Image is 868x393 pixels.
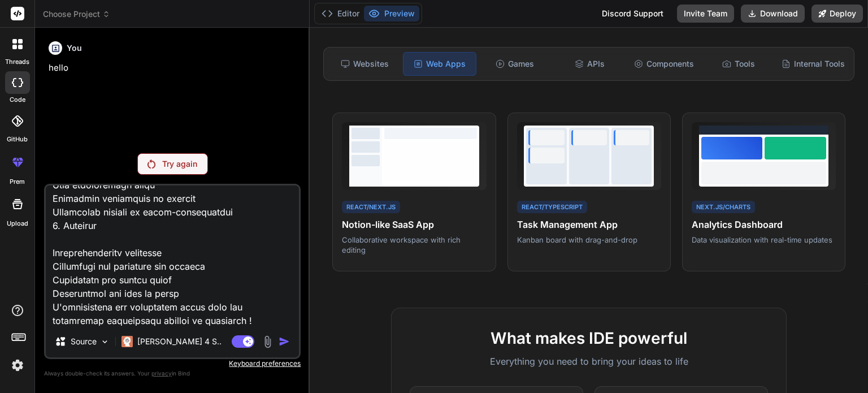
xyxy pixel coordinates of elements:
[677,5,734,23] button: Invite Team
[137,336,222,347] p: [PERSON_NAME] 4 S..
[692,201,755,214] div: Next.js/Charts
[44,368,301,379] p: Always double-check its answers. Your in Bind
[702,52,775,76] div: Tools
[67,42,82,54] h6: You
[151,370,172,377] span: privacy
[328,52,401,76] div: Websites
[46,185,299,326] textarea: Lo ipsu dolorsitam con adipiscinge sed doeiusmo tempori UTLAB E’doloremagna a enim adminim : veni...
[403,52,476,76] div: Web Apps
[410,355,768,368] p: Everything you need to bring your ideas to life
[49,62,298,75] p: hello
[121,336,133,347] img: Claude 4 Sonnet
[777,52,849,76] div: Internal Tools
[517,201,587,214] div: React/TypeScript
[517,235,661,245] p: Kanban board with drag-and-drop
[7,135,28,144] label: GitHub
[410,326,768,350] h2: What makes IDE powerful
[553,52,626,76] div: APIs
[100,337,110,347] img: Pick Models
[317,6,364,21] button: Editor
[147,159,155,169] img: Retry
[628,52,700,76] div: Components
[692,235,836,245] p: Data visualization with real-time updates
[44,359,301,368] p: Keyboard preferences
[342,201,400,214] div: React/Next.js
[479,52,551,76] div: Games
[364,6,419,21] button: Preview
[5,57,29,67] label: threads
[595,5,670,23] div: Discord Support
[811,5,863,23] button: Deploy
[43,8,110,20] span: Choose Project
[10,177,25,187] label: prem
[279,336,290,347] img: icon
[342,218,486,231] h4: Notion-like SaaS App
[741,5,805,23] button: Download
[7,219,28,228] label: Upload
[8,356,27,375] img: settings
[71,336,97,347] p: Source
[692,218,836,231] h4: Analytics Dashboard
[10,95,25,105] label: code
[162,158,197,170] p: Try again
[342,235,486,255] p: Collaborative workspace with rich editing
[517,218,661,231] h4: Task Management App
[261,335,274,348] img: attachment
